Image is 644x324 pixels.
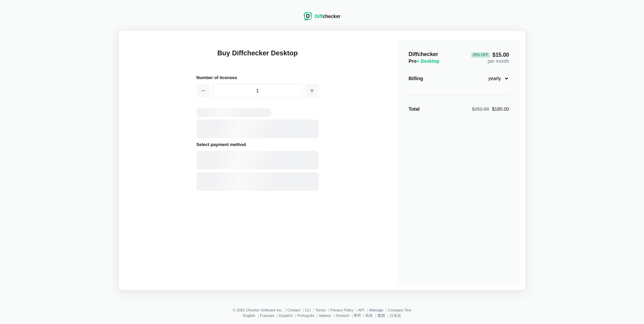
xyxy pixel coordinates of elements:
[409,106,420,112] strong: Total
[390,313,401,318] a: 日本語
[315,13,341,20] div: checker
[471,51,509,65] div: per month
[417,58,439,64] span: + Desktop
[303,16,341,21] a: Diffchecker logoDiffchecker
[243,313,255,318] a: English
[297,313,314,318] a: Português
[365,313,373,318] a: 简体
[388,308,411,312] a: Compare Text
[197,74,319,81] h2: Number of licenses
[409,58,440,64] span: Pro
[472,106,489,112] span: $252.00
[369,308,383,312] a: iManage
[358,308,364,312] a: API
[315,14,323,19] span: Diff
[409,51,438,57] span: Diffchecker
[233,308,287,312] li: © 2025 Checker Software Inc.
[354,313,361,318] a: हिन्दी
[279,313,293,318] a: Español
[409,75,423,82] div: Billing
[471,52,509,58] span: $15.00
[213,84,302,97] input: 1
[472,106,509,112] div: $180.00
[315,308,326,312] a: Terms
[471,52,490,58] div: 29 % Off
[287,308,300,312] a: Contact
[197,141,319,148] h2: Select payment method
[378,313,385,318] a: 繁體
[336,313,349,318] a: Deutsch
[330,308,353,312] a: Privacy Policy
[319,313,331,318] a: Italiano
[197,48,319,66] h1: Buy Diffchecker Desktop
[303,12,312,20] img: Diffchecker logo
[305,308,311,312] a: CLI
[260,313,274,318] a: Français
